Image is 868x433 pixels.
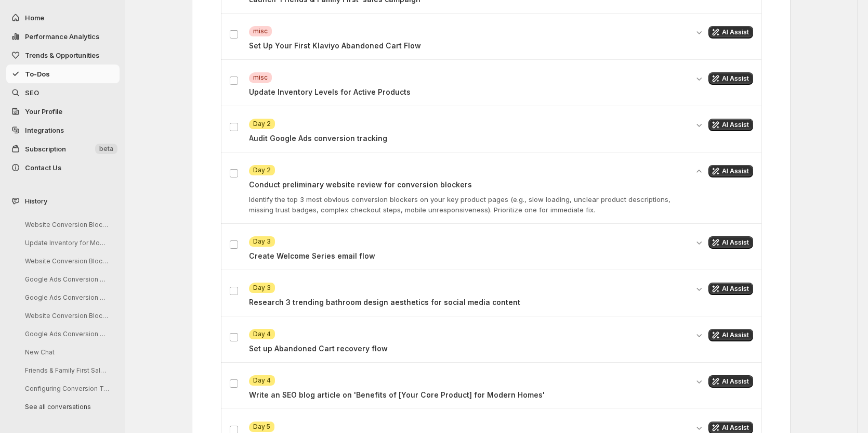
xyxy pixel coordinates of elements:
p: Create Welcome Series email flow [249,251,688,261]
p: Set Up Your First Klaviyo Abandoned Cart Flow [249,41,688,51]
button: Expand details [694,329,704,341]
p: Conduct preliminary website review for conversion blockers [249,180,688,190]
span: Subscription [25,145,66,153]
span: AI Assist [722,74,749,83]
button: Expand details [694,283,704,295]
a: Integrations [6,121,120,139]
button: Expand details [694,236,704,249]
button: Expand details [694,26,704,39]
span: misc [253,73,268,82]
p: Write an SEO blog article on 'Benefits of [Your Core Product] for Modern Homes' [249,390,688,400]
span: Day 3 [253,237,271,246]
button: Update Inventory for Modway Products [17,235,115,251]
button: Website Conversion Blockers Review Request [17,308,115,324]
button: Get AI assistance for this task [708,375,753,388]
span: AI Assist [722,121,749,129]
button: Get AI assistance for this task [708,236,753,249]
button: Friends & Family First Sales Campaign [17,362,115,378]
p: Audit Google Ads conversion tracking [249,133,688,144]
span: AI Assist [722,331,749,339]
span: beta [99,145,113,153]
span: AI Assist [722,285,749,293]
button: Performance Analytics [6,27,120,46]
p: Update Inventory Levels for Active Products [249,87,688,97]
span: AI Assist [722,238,749,247]
button: Configuring Conversion Tracking in Google Analytics [17,380,115,397]
span: Contact Us [25,163,61,172]
span: SEO [25,88,39,97]
span: misc [253,27,268,35]
span: Your Profile [25,107,62,116]
button: Expand details [694,72,704,85]
button: Get AI assistance for this task [708,329,753,341]
button: Google Ads Conversion Tracking Analysis [17,289,115,305]
p: Identify the top 3 most obvious conversion blockers on your key product pages (e.g., slow loading... [249,194,688,215]
button: Get AI assistance for this task [708,72,753,85]
span: Integrations [25,126,64,134]
span: Day 2 [253,120,271,128]
button: Subscription [6,139,120,158]
button: Get AI assistance for this task [708,119,753,131]
a: Your Profile [6,102,120,121]
button: Contact Us [6,158,120,177]
button: Get AI assistance for this task [708,26,753,39]
span: Day 4 [253,330,271,338]
button: Collapse details [694,165,704,177]
button: Website Conversion Blockers Review Session [17,253,115,269]
span: AI Assist [722,424,749,432]
span: Day 2 [253,166,271,174]
p: Set up Abandoned Cart recovery flow [249,343,688,354]
span: Trends & Opportunities [25,51,99,59]
button: Home [6,8,120,27]
button: New Chat [17,344,115,360]
p: Research 3 trending bathroom design aesthetics for social media content [249,297,688,308]
button: To-Dos [6,65,120,83]
span: To-Dos [25,70,50,78]
span: AI Assist [722,28,749,36]
button: Get AI assistance for this task [708,283,753,295]
span: Performance Analytics [25,32,99,41]
button: Get AI assistance for this task [708,165,753,177]
span: Day 3 [253,284,271,292]
span: Day 5 [253,423,270,431]
a: SEO [6,83,120,102]
button: Expand details [694,375,704,388]
button: See all conversations [17,399,115,415]
button: Google Ads Conversion Tracking Analysis [17,271,115,287]
button: Google Ads Conversion Tracking Analysis [17,326,115,342]
button: Expand details [694,119,704,131]
button: Trends & Opportunities [6,46,120,65]
span: AI Assist [722,377,749,386]
span: AI Assist [722,167,749,175]
span: History [25,196,47,206]
span: Home [25,14,44,22]
button: Website Conversion Blocker Review Discussion [17,216,115,233]
span: Day 4 [253,376,271,385]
